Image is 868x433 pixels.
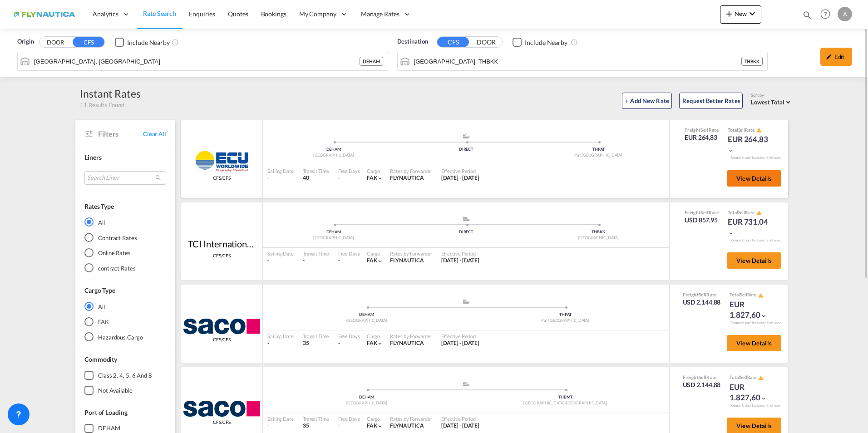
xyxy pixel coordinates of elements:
[679,93,743,109] button: Request Better Rates
[73,37,104,47] button: CFS
[728,209,773,216] div: Total Rate
[740,374,747,380] span: Sell
[338,333,360,340] div: Free Days
[143,130,166,138] span: Clear All
[84,333,166,342] md-radio-button: Hazardous Cargo
[194,150,250,172] img: ECU Worldwide
[267,394,466,400] div: DEHAM
[441,422,480,430] div: 01 Oct 2024 - 31 Oct 2025
[228,10,248,18] span: Quotes
[441,333,480,340] div: Effective Period
[700,127,708,133] span: Sell
[267,318,466,324] div: [GEOGRAPHIC_DATA]
[441,340,480,346] span: [DATE] - [DATE]
[188,237,256,250] div: TCI International Logistics
[80,101,124,109] span: 11 Results Found
[377,423,383,429] md-icon: icon-chevron-down
[437,37,469,47] button: CFS
[532,235,665,241] div: [GEOGRAPHIC_DATA]
[367,333,384,340] div: Cargo
[818,6,833,22] span: Help
[532,147,665,153] div: THPAT
[34,54,360,68] input: Search by Port
[267,400,466,406] div: [GEOGRAPHIC_DATA]
[267,257,294,265] div: -
[818,6,838,23] div: Help
[397,37,428,46] span: Destination
[390,174,432,182] div: FLYNAUTICA
[361,10,399,19] span: Manage Rates
[755,127,762,133] button: icon-alert
[728,230,734,236] md-icon: icon-chevron-down
[700,210,708,215] span: Sell
[84,233,166,242] md-radio-button: Contract Rates
[84,264,166,273] md-radio-button: contract Rates
[461,382,472,386] md-icon: assets/icons/custom/ship-fill.svg
[461,216,472,221] md-icon: assets/icons/custom/ship-fill.svg
[724,155,788,160] div: Remark and Inclusion included
[727,170,781,187] button: View Details
[390,257,424,264] span: FLYNAUTICA
[267,340,294,347] div: -
[683,380,721,389] div: USD 2.144,88
[728,134,773,156] div: EUR 264,83
[84,302,166,311] md-radio-button: All
[756,128,762,133] md-icon: icon-alert
[84,217,166,226] md-radio-button: All
[532,153,665,158] div: Pat [GEOGRAPHIC_DATA]
[267,415,294,422] div: Sailing Date
[338,340,340,347] div: -
[826,54,832,60] md-icon: icon-pencil
[727,252,781,269] button: View Details
[267,147,400,153] div: DEHAM
[127,38,170,47] div: Include Nearby
[18,52,388,70] md-input-container: Hamburg, DEHAM
[303,250,329,257] div: Transit Time
[84,408,128,416] span: Port of Loading
[758,293,764,298] md-icon: icon-alert
[303,340,329,347] div: 35
[400,229,533,235] div: DIRECT
[98,386,133,394] div: not available
[461,134,472,138] md-icon: assets/icons/custom/ship-fill.svg
[466,394,665,400] div: THBMT
[441,257,480,264] span: [DATE] - [DATE]
[390,422,432,430] div: FLYNAUTICA
[820,48,852,66] div: icon-pencilEdit
[84,286,115,295] div: Cargo Type
[267,250,294,257] div: Sailing Date
[441,250,480,257] div: Effective Period
[728,127,773,134] div: Total Rate
[115,37,170,47] md-checkbox: Checkbox No Ink
[683,291,721,298] div: Freight Rate
[751,96,793,107] md-select: Select: Lowest Total
[367,167,384,174] div: Cargo
[267,153,400,158] div: [GEOGRAPHIC_DATA]
[84,424,166,433] md-checkbox: DEHAM
[724,10,758,17] span: New
[14,4,75,25] img: dbeec6a0202a11f0ab01a7e422f9ff92.png
[367,250,384,257] div: Cargo
[267,312,466,318] div: DEHAM
[299,10,336,19] span: My Company
[303,333,329,340] div: Transit Time
[303,174,329,182] div: 40
[267,333,294,340] div: Sailing Date
[84,317,166,326] md-radio-button: FAK
[740,292,747,297] span: Sell
[267,235,400,241] div: [GEOGRAPHIC_DATA]
[367,174,377,181] span: FAK
[377,258,383,264] md-icon: icon-chevron-down
[683,374,721,380] div: Freight Rate
[730,382,775,403] div: EUR 1.827,60
[303,167,329,174] div: Transit Time
[441,167,480,174] div: Effective Period
[736,340,772,347] span: View Details
[390,333,432,340] div: Rates by Forwarder
[838,7,852,21] div: A
[213,419,231,425] span: CFS/CFS
[685,133,719,142] div: EUR 264,83
[685,209,719,216] div: Freight Rate
[441,415,480,422] div: Effective Period
[730,374,775,381] div: Total Rate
